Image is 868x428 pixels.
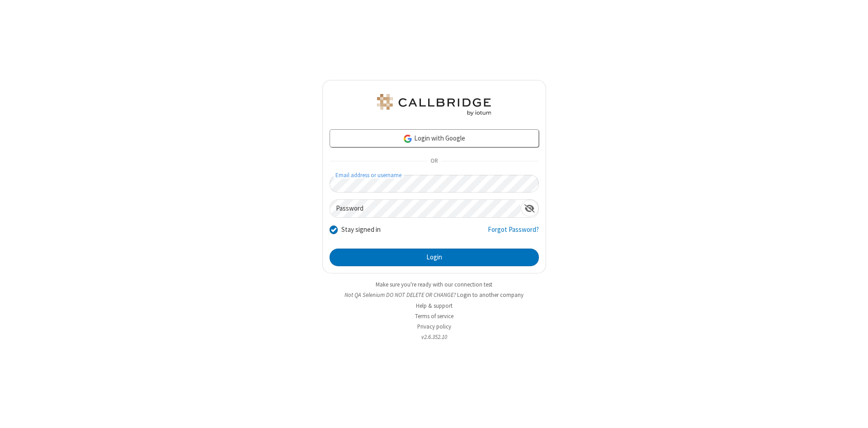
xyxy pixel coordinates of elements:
li: v2.6.352.10 [322,333,546,341]
div: Show password [521,200,538,216]
input: Password [330,200,521,217]
a: Help & support [416,302,453,310]
label: Stay signed in [341,225,381,235]
button: Login to another company [457,291,524,299]
a: Privacy policy [417,323,451,330]
iframe: Chat [845,404,861,422]
a: Make sure you're ready with our connection test [376,281,492,288]
a: Forgot Password? [488,225,539,242]
li: Not QA Selenium DO NOT DELETE OR CHANGE? [322,291,546,299]
span: OR [427,155,441,168]
input: Email address or username [330,175,539,193]
button: Login [330,249,539,267]
img: google-icon.png [403,134,413,144]
a: Login with Google [330,129,539,147]
a: Terms of service [415,312,453,320]
img: QA Selenium DO NOT DELETE OR CHANGE [375,94,493,116]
